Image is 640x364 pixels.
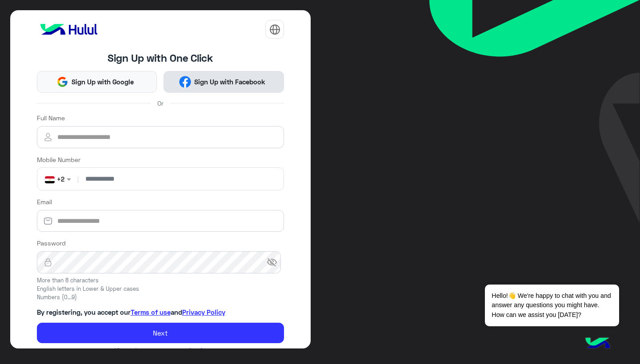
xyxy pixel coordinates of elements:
img: email [37,217,59,226]
label: Full Name [37,113,65,123]
span: Sign Up with Google [68,77,137,87]
span: Or [157,99,164,108]
img: user [37,132,59,142]
span: and [171,308,182,316]
label: Mobile Number [37,155,80,164]
span: Hello!👋 We're happy to chat with you and answer any questions you might have. How can we assist y... [485,285,619,326]
button: Sign Up with Facebook [164,71,284,93]
h6: If you have an account [37,346,284,354]
a: Terms of use [131,308,171,316]
span: visibility_off [267,257,277,268]
span: | [76,174,80,184]
label: Password [37,238,66,248]
img: Facebook [179,76,191,88]
a: Login [189,346,206,354]
img: Google [56,76,68,88]
a: Privacy Policy [182,308,225,316]
img: tab [269,24,280,35]
h4: Sign Up with One Click [37,52,284,64]
small: Numbers (0...9) [37,293,284,302]
button: Next [37,323,284,343]
span: By registering, you accept our [37,308,131,316]
small: More than 8 characters [37,277,284,285]
span: Sign Up with Facebook [191,77,269,87]
img: hulul-logo.png [582,328,613,360]
button: Sign Up with Google [37,71,157,93]
img: lock [37,258,59,267]
img: logo [37,20,101,38]
small: English letters in Lower & Upper cases [37,285,284,293]
label: Email [37,197,52,206]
